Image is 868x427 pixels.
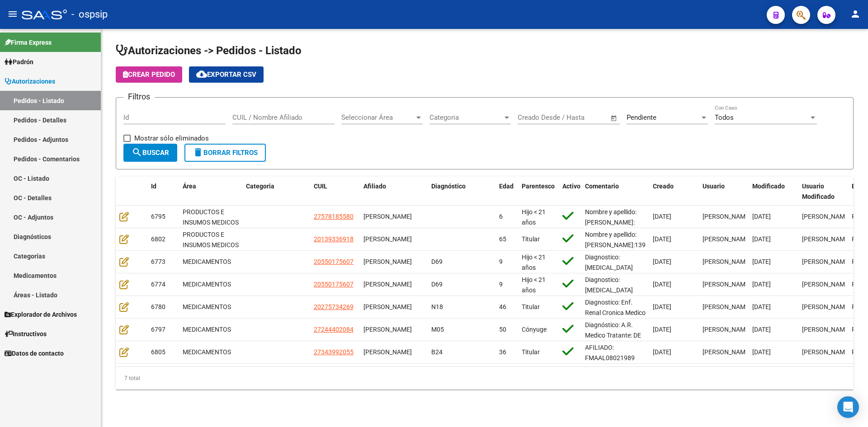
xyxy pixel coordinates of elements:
[802,258,850,265] span: [PERSON_NAME]
[522,253,546,271] span: Hijo < 21 años
[363,326,412,333] span: [PERSON_NAME]
[363,183,386,190] span: Afiliado
[431,258,443,265] span: D69
[585,231,664,279] span: Nombre y apellido: [PERSON_NAME]:13933691 CORREGIR, ESTA MAL LA ORDEN, YA AVISE AL PACIENTE.
[499,348,506,356] span: 36
[431,281,443,288] span: D69
[752,213,771,220] span: [DATE]
[132,147,142,158] mat-icon: search
[715,113,734,122] span: Todos
[5,310,77,319] span: Explorador de Archivos
[5,57,33,67] span: Padrón
[314,326,354,333] span: 27244402084
[183,183,196,190] span: Área
[123,90,155,103] h3: Filtros
[581,177,649,206] datatable-header-cell: Comentario
[703,281,751,288] span: [PERSON_NAME]
[360,177,428,206] datatable-header-cell: Afiliado
[522,235,540,243] span: Titular
[147,177,179,206] datatable-header-cell: Id
[151,326,165,333] span: 6797
[499,235,506,243] span: 65
[431,326,444,333] span: M05
[196,70,256,79] span: Exportar CSV
[703,258,751,265] span: [PERSON_NAME]
[752,258,771,265] span: [DATE]
[653,213,671,220] span: [DATE]
[499,281,503,288] span: 9
[653,235,671,243] span: [DATE]
[752,348,771,356] span: [DATE]
[699,177,749,206] datatable-header-cell: Usuario
[752,183,785,190] span: Modificado
[495,177,518,206] datatable-header-cell: Edad
[183,303,231,310] span: MEDICAMENTOS
[802,348,850,356] span: [PERSON_NAME]
[653,303,671,310] span: [DATE]
[5,38,52,47] span: Firma Express
[752,281,771,288] span: [DATE]
[653,281,671,288] span: [DATE]
[431,348,443,356] span: B24
[341,113,415,122] span: Seleccionar Área
[499,183,514,190] span: Edad
[116,66,182,83] button: Crear Pedido
[363,235,412,243] span: [PERSON_NAME]
[132,149,169,157] span: Buscar
[749,177,798,206] datatable-header-cell: Modificado
[627,113,656,122] span: Pendiente
[752,326,771,333] span: [DATE]
[649,177,699,206] datatable-header-cell: Creado
[314,281,354,288] span: 20550175607
[522,303,540,310] span: Titular
[151,213,165,220] span: 6795
[585,208,641,328] span: Nombre y apellido: [PERSON_NAME]:[PHONE_NUMBER] Teléfono: [PHONE_NUMBER] Dirección: [PERSON_NAME]...
[555,113,599,122] input: End date
[116,44,302,57] span: Autorizaciones -> Pedidos - Listado
[518,177,559,206] datatable-header-cell: Parentesco
[123,144,177,162] button: Buscar
[363,213,412,220] span: [PERSON_NAME]
[499,213,503,220] span: 6
[850,9,861,19] mat-icon: person
[183,281,231,288] span: MEDICAMENTOS
[653,258,671,265] span: [DATE]
[703,348,751,356] span: [PERSON_NAME]
[71,5,108,24] span: - ospsip
[151,183,156,190] span: Id
[314,213,354,220] span: 27578185580
[562,183,580,190] span: Activo
[802,213,850,220] span: [PERSON_NAME]
[653,183,674,190] span: Creado
[609,113,619,123] button: Open calendar
[242,177,310,206] datatable-header-cell: Categoria
[310,177,360,206] datatable-header-cell: CUIL
[653,348,671,356] span: [DATE]
[703,326,751,333] span: [PERSON_NAME]
[802,235,850,243] span: [PERSON_NAME]
[193,147,203,158] mat-icon: delete
[314,183,327,190] span: CUIL
[585,183,619,190] span: Comentario
[151,303,165,310] span: 6780
[585,276,639,407] span: Diagnostico: [MEDICAL_DATA] Medico Tratante: [PERSON_NAME] Teléfono: [PHONE_NUMBER] (MAMÁ) Locali...
[183,326,231,333] span: MEDICAMENTOS
[585,253,639,384] span: Diagnostico: [MEDICAL_DATA] Medico Tratante: [PERSON_NAME] Teléfono: [PHONE_NUMBER] (MAMÁ) Locali...
[585,299,646,399] span: Diagnostico: Enf. Renal Cronica Medico Tratante: REJAS TEL:[PHONE_NUMBER] Correo electrónico: [EM...
[116,367,854,389] div: 7 total
[193,149,258,157] span: Borrar Filtros
[802,183,835,200] span: Usuario Modificado
[196,69,207,80] mat-icon: cloud_download
[837,396,859,418] div: Open Intercom Messenger
[7,9,18,19] mat-icon: menu
[363,258,412,265] span: [PERSON_NAME]
[752,303,771,310] span: [DATE]
[134,133,209,144] span: Mostrar sólo eliminados
[431,183,466,190] span: Diagnóstico
[184,144,266,162] button: Borrar Filtros
[522,326,547,333] span: Cónyuge
[314,348,354,356] span: 27343992055
[5,329,47,339] span: Instructivos
[183,208,239,226] span: PRODUCTOS E INSUMOS MEDICOS
[703,213,751,220] span: [PERSON_NAME]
